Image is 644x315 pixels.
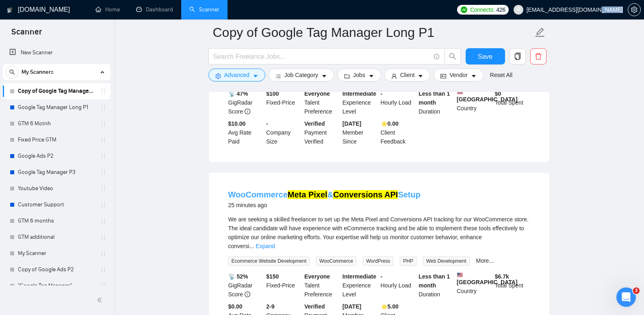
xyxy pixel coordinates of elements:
[445,48,461,64] button: search
[418,273,450,289] b: Less than 1 month
[265,119,303,146] div: Company Size
[266,273,279,280] b: $ 150
[249,243,254,249] span: ...
[228,200,421,210] div: 25 minutes ago
[391,73,397,79] span: user
[304,120,325,127] b: Verified
[18,116,95,132] a: GTM 6 Motnh
[531,53,546,60] span: delete
[457,272,518,285] b: [GEOGRAPHIC_DATA]
[265,272,303,299] div: Fixed-Price
[266,120,268,127] b: -
[100,185,106,192] span: holder
[628,6,641,13] a: setting
[18,180,95,197] a: Youtube Video
[381,303,399,310] b: ⭐️ 5.00
[228,303,243,310] b: $0.00
[495,273,509,280] b: $ 6.7k
[100,266,106,273] span: holder
[530,48,546,64] button: delete
[228,257,310,266] span: Ecommerce Website Development
[343,90,376,97] b: Intermediate
[628,6,640,13] span: setting
[495,90,501,97] b: $ 0
[284,71,318,79] span: Job Category
[288,190,327,199] mark: Meta Pixel
[208,69,265,81] button: settingAdvancedcaret-down
[22,64,54,80] span: My Scanners
[6,66,19,79] button: search
[440,73,446,79] span: idcard
[510,53,525,60] span: copy
[245,291,250,297] span: info-circle
[417,272,455,299] div: Duration
[18,132,95,148] a: Fixed Price GTM
[215,73,221,79] span: setting
[265,89,303,116] div: Fixed-Price
[493,89,531,116] div: Total Spent
[18,164,95,180] a: Google Tag Manager P3
[457,89,463,95] img: 🇺🇸
[493,272,531,299] div: Total Spent
[516,7,521,13] span: user
[304,273,330,280] b: Everyone
[470,5,494,14] span: Connects:
[316,257,356,266] span: WooCommerce
[245,109,250,114] span: info-circle
[337,69,381,81] button: folderJobscaret-down
[363,257,393,266] span: WordPress
[381,120,399,127] b: ⭐️ 0.00
[224,71,249,79] span: Advanced
[95,6,120,13] a: homeHome
[449,71,467,79] span: Vendor
[490,71,512,79] a: Reset All
[343,120,361,127] b: [DATE]
[369,73,374,79] span: caret-down
[5,26,48,43] span: Scanner
[333,190,398,199] mark: Conversions API
[343,303,361,310] b: [DATE]
[100,201,106,208] span: holder
[418,73,423,79] span: caret-down
[213,51,430,62] input: Search Freelance Jobs...
[266,303,274,310] b: 2-9
[304,90,330,97] b: Everyone
[100,104,106,111] span: holder
[18,99,95,116] a: Google Tag Manager Long P1
[227,272,265,299] div: GigRadar Score
[445,53,460,60] span: search
[400,71,415,79] span: Client
[628,3,641,16] button: setting
[228,216,529,249] span: We are seeking a skilled freelancer to set up the Meta Pixel and Conversions API tracking for our...
[100,88,106,94] span: holder
[304,303,325,310] b: Verified
[455,272,493,299] div: Country
[18,197,95,213] a: Customer Support
[227,119,265,146] div: Avg Rate Paid
[275,73,281,79] span: bars
[266,90,279,97] b: $ 100
[423,257,470,266] span: Web Development
[18,245,95,261] a: My Scanner
[510,48,526,64] button: copy
[353,71,365,79] span: Jobs
[269,69,334,81] button: barsJob Categorycaret-down
[535,27,545,38] span: edit
[189,6,219,13] a: searchScanner
[455,89,493,116] div: Country
[227,89,265,116] div: GigRadar Score
[381,90,383,97] b: -
[379,272,417,299] div: Hourly Load
[100,169,106,176] span: holder
[461,6,467,13] img: upwork-logo.png
[100,137,106,143] span: holder
[100,218,106,224] span: holder
[384,69,431,81] button: userClientcaret-down
[18,229,95,245] a: GTM additional
[344,73,350,79] span: folder
[466,48,505,64] button: Save
[616,287,636,307] iframe: Intercom live chat
[100,153,106,159] span: holder
[97,296,105,304] span: double-left
[321,73,327,79] span: caret-down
